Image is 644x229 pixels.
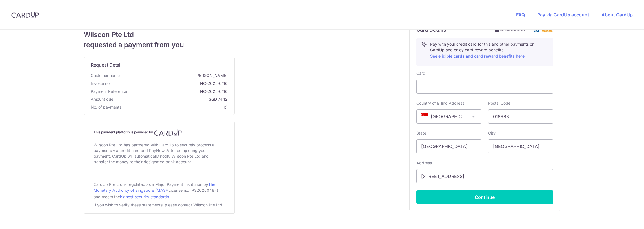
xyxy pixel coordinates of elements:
a: FAQ [516,12,525,17]
a: Pay via CardUp account [537,12,589,17]
iframe: Secure card payment input frame [421,83,548,90]
label: Address [416,160,432,166]
span: Amount due [91,96,113,102]
span: NC-2025-0116 [129,89,228,94]
span: Singapore [417,110,481,123]
div: CardUp Pte Ltd is regulated as a Major Payment Institution by (License no.: PS20200484) and meets... [94,180,225,201]
span: x1 [224,105,228,109]
div: If you wish to verify these statements, please contact Wilscon Pte Ltd. [94,201,225,209]
span: NC-2025-0116 [113,81,228,86]
img: CardUp [11,11,39,18]
span: Wilscon Pte Ltd [84,30,235,40]
h6: Card Details [416,27,446,33]
span: Singapore [416,109,481,124]
label: Postal Code [488,100,510,106]
p: Pay with your credit card for this and other payments on CardUp and enjoy card reward benefits. [430,41,548,60]
span: translation missing: en.payment_reference [91,89,127,94]
a: highest security standards [120,194,169,199]
img: CardUp [154,129,182,136]
label: State [416,130,426,136]
img: card secure [531,27,553,32]
span: requested a payment from you [84,40,235,50]
a: See eligible cards and card reward benefits here [430,54,525,58]
span: Invoice no. [91,81,111,86]
span: [PERSON_NAME] [122,73,228,78]
label: City [488,130,496,136]
div: Wilscon Pte Ltd has partnered with CardUp to securely process all payments via credit card and Pa... [94,141,225,166]
h4: This payment platform is powered by [94,129,225,136]
a: About CardUp [601,12,633,17]
input: Example 123456 [488,109,553,124]
span: Secure 256-bit SSL [500,28,526,32]
button: Continue [416,190,553,204]
span: No. of payments [91,104,121,110]
span: SGD 74.12 [116,96,228,102]
span: Customer name [91,73,120,78]
span: translation missing: en.request_detail [91,62,121,68]
label: Card [416,71,425,76]
label: Country of Billing Address [416,100,464,106]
